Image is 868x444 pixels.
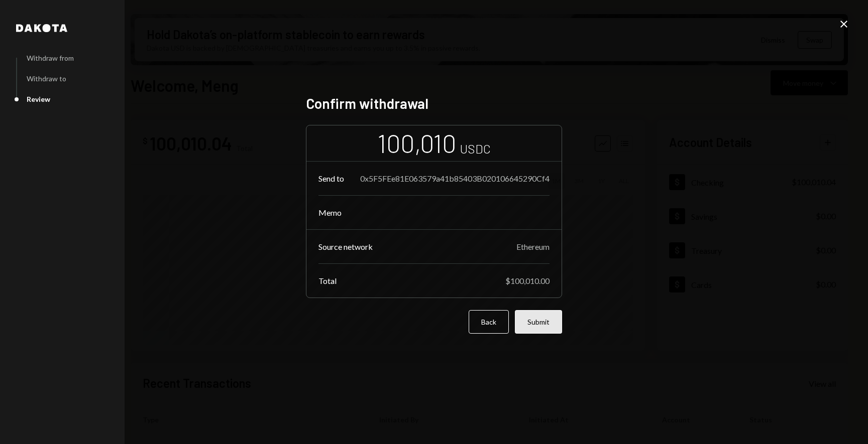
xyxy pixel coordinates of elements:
[318,242,373,251] div: Source network
[318,276,337,285] div: Total
[377,127,456,159] div: 100,010
[360,174,550,183] div: 0x5F5FEe81E063579a41b85403B020106645290Cf4
[460,140,491,157] div: USDC
[516,242,550,251] div: Ethereum
[318,174,344,183] div: Send to
[515,310,562,334] button: Submit
[27,74,66,83] div: Withdraw to
[306,94,562,113] h2: Confirm withdrawal
[318,208,342,217] div: Memo
[469,310,509,334] button: Back
[27,95,50,103] div: Review
[505,276,550,285] div: $100,010.00
[27,54,74,62] div: Withdraw from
